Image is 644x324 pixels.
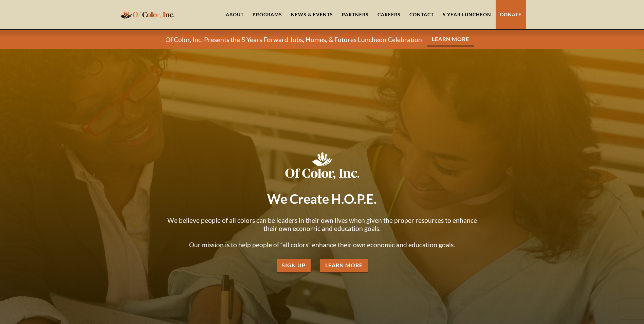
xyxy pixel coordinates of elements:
a: home [118,6,176,22]
div: Programs [253,11,282,18]
p: We believe people of all colors can be leaders in their own lives when given the proper resources... [163,216,482,249]
strong: We Create H.O.P.E. [267,191,377,206]
p: Of Color, Inc. Presents the 5 Years Forward Jobs, Homes, & Futures Luncheon Celebration [165,36,422,44]
a: Learn More [427,33,474,47]
a: Sign Up [277,259,311,273]
a: Learn More [320,259,368,273]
